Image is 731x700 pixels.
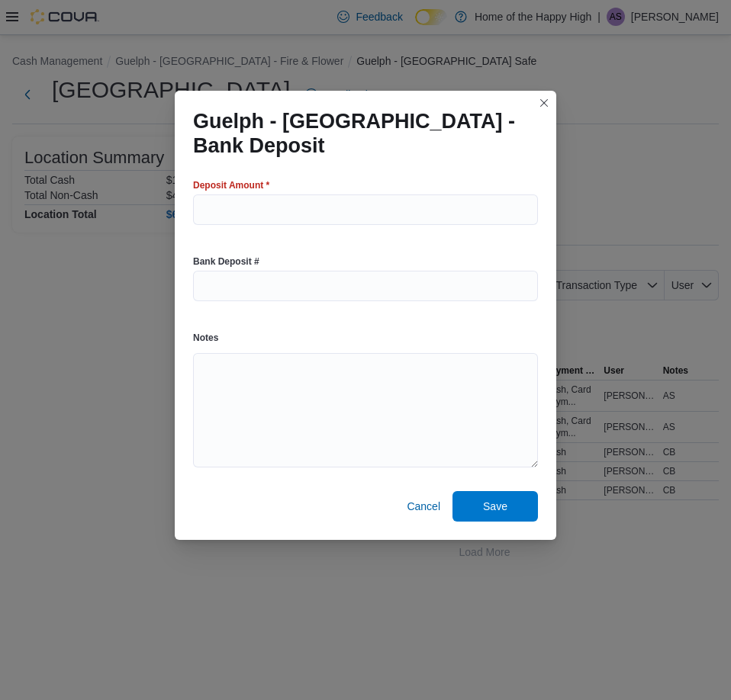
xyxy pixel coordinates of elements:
span: Cancel [407,499,440,514]
label: Deposit Amount * [193,179,269,191]
button: Save [452,491,538,522]
h1: Guelph - [GEOGRAPHIC_DATA] - Bank Deposit [193,109,526,158]
button: Closes this modal window [535,94,553,112]
button: Cancel [401,491,446,522]
label: Bank Deposit # [193,255,259,268]
span: Save [483,499,507,514]
label: Notes [193,332,218,344]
